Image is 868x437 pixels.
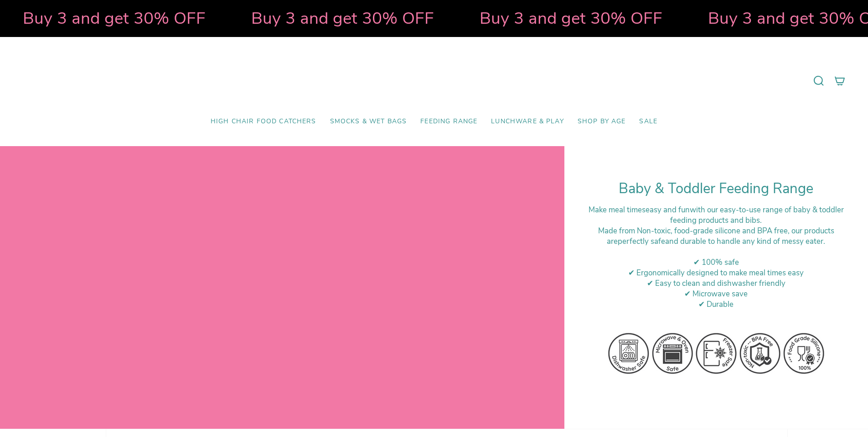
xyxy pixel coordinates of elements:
[323,111,414,132] a: Smocks & Wet Bags
[604,226,834,247] span: ade from Non-toxic, food-grade silicone and BPA free, our products are and durable to handle any ...
[684,289,748,299] span: ✔ Microwave save
[587,278,845,289] div: ✔ Easy to clean and dishwasher friendly
[356,51,513,111] a: Mumma’s Little Helpers
[248,7,430,30] strong: Buy 3 and get 30% OFF
[413,111,484,132] a: Feeding Range
[618,236,665,247] strong: perfectly safe
[587,180,845,197] h1: Baby & Toddler Feeding Range
[420,118,477,126] span: Feeding Range
[204,111,323,132] a: High Chair Food Catchers
[587,205,845,226] div: Make meal times with our easy-to-use range of baby & toddler feeding products and bibs.
[491,118,563,126] span: Lunchware & Play
[646,205,690,215] strong: easy and fun
[571,111,633,132] a: Shop by Age
[330,118,407,126] span: Smocks & Wet Bags
[19,7,202,30] strong: Buy 3 and get 30% OFF
[476,7,659,30] strong: Buy 3 and get 30% OFF
[587,268,845,278] div: ✔ Ergonomically designed to make meal times easy
[632,111,664,132] a: SALE
[587,299,845,310] div: ✔ Durable
[587,226,845,247] div: M
[484,111,570,132] a: Lunchware & Play
[639,118,657,126] span: SALE
[211,118,316,126] span: High Chair Food Catchers
[587,257,845,268] div: ✔ 100% safe
[578,118,626,126] span: Shop by Age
